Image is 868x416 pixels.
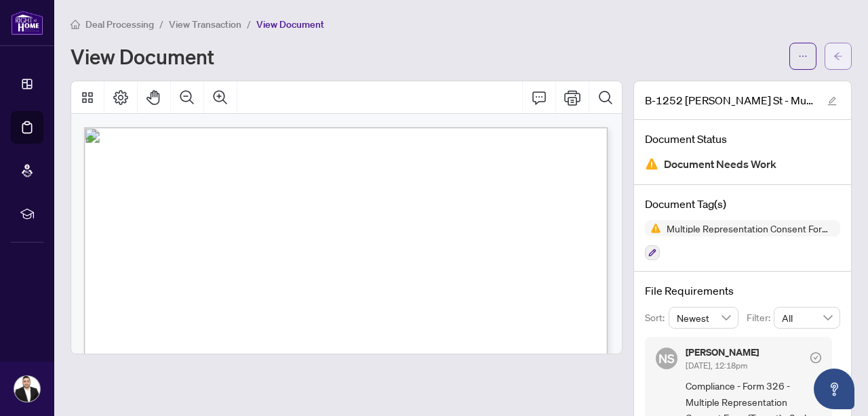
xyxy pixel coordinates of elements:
[71,20,80,29] span: home
[159,16,163,32] li: /
[169,18,241,30] span: View Transaction
[645,220,661,236] img: Status Icon
[782,308,832,328] span: All
[256,18,324,30] span: View Document
[661,224,840,233] span: Multiple Representation Consent Form (Tenant)
[814,369,854,409] button: Open asap
[71,45,214,67] h1: View Document
[658,349,675,368] span: NS
[677,308,731,328] span: Newest
[686,348,759,357] h5: [PERSON_NAME]
[645,157,658,171] img: Document Status
[247,16,251,32] li: /
[645,310,669,325] p: Sort:
[14,376,40,402] img: Profile Icon
[645,196,840,212] h4: Document Tag(s)
[686,360,747,371] span: [DATE], 12:18pm
[747,310,774,325] p: Filter:
[664,155,776,173] span: Document Needs Work
[645,131,840,147] h4: Document Status
[833,51,843,61] span: arrow-left
[645,92,814,108] span: B-1252 [PERSON_NAME] St - Multiple Representation Buyer.pdf
[798,51,808,61] span: ellipsis
[85,18,154,30] span: Deal Processing
[810,352,821,363] span: check-circle
[827,96,837,106] span: edit
[645,283,840,299] h4: File Requirements
[11,10,43,35] img: logo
